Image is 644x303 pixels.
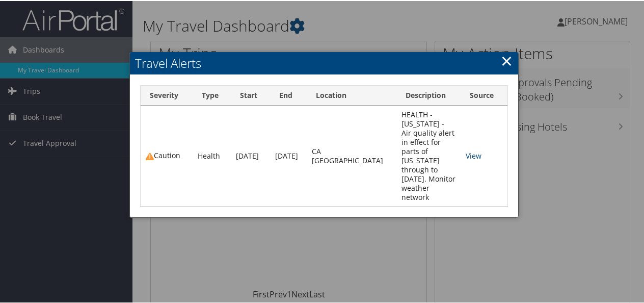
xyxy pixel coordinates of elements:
a: View [466,150,481,160]
a: Close [501,49,513,70]
td: [DATE] [231,105,270,206]
th: Severity: activate to sort column ascending [141,85,192,105]
th: Source [461,85,507,105]
h2: Travel Alerts [130,51,518,73]
th: Location [307,85,396,105]
th: Type: activate to sort column ascending [193,85,231,105]
td: Caution [141,105,192,206]
td: HEALTH - [US_STATE] - Air quality alert in effect for parts of [US_STATE] through to [DATE]. Moni... [396,105,461,206]
td: CA [GEOGRAPHIC_DATA] [307,105,396,206]
img: alert-flat-solid-caution.png [146,151,154,160]
th: Description [396,85,461,105]
th: Start: activate to sort column ascending [231,85,270,105]
th: End: activate to sort column ascending [270,85,306,105]
td: [DATE] [270,105,306,206]
td: Health [193,105,231,206]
